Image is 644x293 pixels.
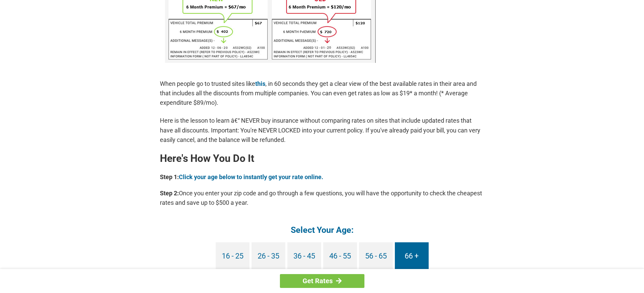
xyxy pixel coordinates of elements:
[160,173,179,180] b: Step 1:
[160,79,484,107] p: When people go to trusted sites like , in 60 seconds they get a clear view of the best available ...
[255,80,265,87] a: this
[280,274,364,288] a: Get Rates
[323,242,357,270] a: 46 - 55
[179,173,323,180] a: Click your age below to instantly get your rate online.
[252,242,285,270] a: 26 - 35
[216,242,249,270] a: 16 - 25
[395,242,429,270] a: 66 +
[160,189,484,207] p: Once you enter your zip code and go through a few questions, you will have the opportunity to che...
[160,190,179,197] b: Step 2:
[287,242,321,270] a: 36 - 45
[160,224,484,236] h4: Select Your Age:
[160,153,484,164] h2: Here's How You Do It
[359,242,393,270] a: 56 - 65
[160,116,484,144] p: Here is the lesson to learn â€“ NEVER buy insurance without comparing rates on sites that include...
